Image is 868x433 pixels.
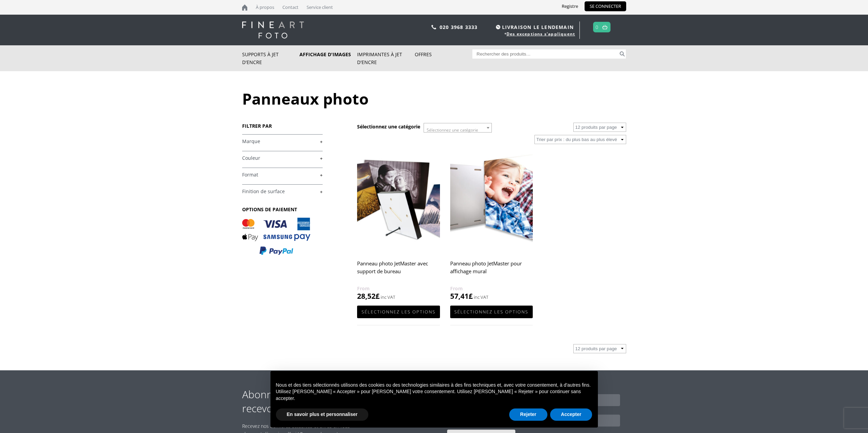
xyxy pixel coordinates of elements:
font: 0 [595,24,599,30]
font: Supports à jet d'encre [242,51,279,65]
a: Affichage d'images [299,45,357,63]
font: Panneau photo JetMaster avec support de bureau [357,260,428,275]
font: 28,52 [357,291,376,301]
a: Imprimantes à jet d'encre [357,45,415,71]
font: Sélectionnez une catégorie [357,123,420,130]
button: Accepter [550,408,592,421]
a: Registre [557,1,583,11]
font: Finition de surface [242,188,285,195]
font: Imprimantes à jet d'encre [357,51,402,65]
font: + [320,188,323,195]
font: Registre [562,3,578,9]
font: En savoir plus et personnaliser [287,412,358,417]
a: + [242,138,323,145]
font: £ [469,291,473,301]
a: Des exceptions s'appliquent [506,31,575,37]
img: Panneau photo JetMaster avec support de bureau [357,150,440,253]
font: Format [242,171,258,178]
font: Panneaux photo [242,88,369,109]
font: Offres [415,51,432,58]
font: À propos [256,4,274,10]
font: Service client [307,4,333,10]
font: Accepter [561,412,582,417]
a: Panneau photo JetMaster avec support de bureau 28,52£ [357,150,440,301]
input: Rechercher des produits… [472,49,618,59]
a: Sélectionnez les options pour « Panneau photo JetMaster pour affichage mural » [450,306,533,318]
img: time.svg [496,25,500,29]
font: + [320,172,323,178]
font: Affichage d'images [299,51,351,58]
a: Panneau photo JetMaster pour affichage mural 57,41£ [450,150,533,301]
select: Commande en magasin [534,135,626,144]
font: 57,41 [450,291,469,301]
font: + [320,138,323,145]
a: 0 [595,22,599,32]
a: Offres [415,45,472,63]
font: Sélectionnez une catégorie [427,127,478,133]
font: OPTIONS DE PAIEMENT [242,206,297,213]
font: Panneau photo JetMaster pour affichage mural [450,260,522,275]
font: Contact [282,4,298,10]
a: + [242,155,323,161]
img: phone.svg [431,25,436,29]
a: Supports à jet d'encre [242,45,300,71]
img: OPTIONS DE PAIEMENT [242,218,310,256]
button: En savoir plus et personnaliser [276,408,369,421]
img: logo-white.svg [242,21,304,38]
font: Couleur [242,155,260,161]
a: + [242,172,323,178]
font: Rejeter [520,412,536,417]
font: Marque [242,138,260,144]
font: Sélectionnez les options [362,309,436,315]
div: Avis [265,366,603,433]
button: Rejeter [509,408,547,421]
a: SE CONNECTER [585,1,626,11]
font: LIVRAISON LE LENDEMAIN [502,24,574,30]
font: SE CONNECTER [590,3,621,9]
font: + [320,155,323,161]
img: basket.svg [602,25,607,29]
font: FILTRER PAR [242,123,272,129]
font: Sélectionnez les options [454,309,528,315]
font: Utilisez [PERSON_NAME] « Accepter » pour [PERSON_NAME] votre consentement. Utilisez [PERSON_NAME]... [276,389,581,401]
a: 020 3968 3333 [440,24,478,30]
font: Abonnez-vous à notre newsletter pour recevoir [242,387,421,415]
font: Nous et des tiers sélectionnés utilisons des cookies ou des technologies similaires à des fins te... [276,382,591,388]
a: + [242,188,323,195]
img: Panneau photo JetMaster pour affichage mural [450,150,533,253]
a: Sélectionnez les options pour « Panneau photo JetMaster avec support de bureau » [357,306,440,318]
font: £ [376,291,380,301]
